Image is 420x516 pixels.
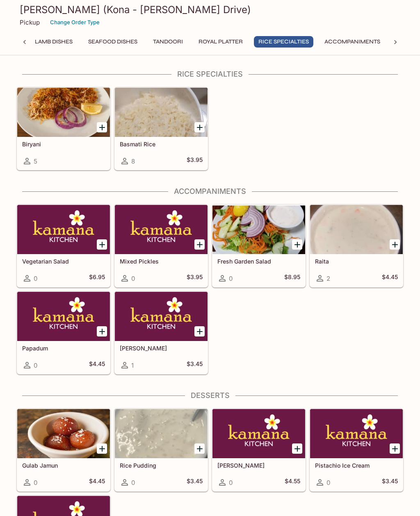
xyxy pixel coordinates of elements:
h5: Gulab Jamun [22,462,105,469]
div: Raita [310,205,403,254]
button: Add Papadum [97,326,107,336]
button: Add Raita [390,239,400,250]
a: Rice Pudding0$3.45 [114,409,208,491]
span: 1 [131,361,134,369]
h5: [PERSON_NAME] [217,462,300,469]
div: Rice Pudding [115,409,208,458]
h5: Fresh Garden Salad [217,258,300,265]
div: Gajar Halwa [212,409,305,458]
a: Pistachio Ice Cream0$3.45 [310,409,403,491]
span: 0 [131,275,135,282]
h5: $4.45 [89,360,105,370]
span: 0 [34,361,37,369]
button: Royal Platter [194,36,247,48]
h5: $8.95 [284,273,300,283]
button: Add Pistachio Ice Cream [390,443,400,454]
div: Papadum [17,292,110,341]
div: Basmati Rice [115,88,208,137]
span: 0 [229,275,233,282]
button: Add Gajar Halwa [292,443,302,454]
a: Raita2$4.45 [310,205,403,287]
h3: [PERSON_NAME] (Kona - [PERSON_NAME] Drive) [20,3,400,16]
a: Basmati Rice8$3.95 [114,87,208,170]
h4: Desserts [16,391,404,400]
span: 2 [326,275,330,282]
h5: Pistachio Ice Cream [315,462,398,469]
div: Biryani [17,88,110,137]
p: Pickup [20,18,40,26]
button: Add Rice Pudding [194,443,205,454]
h5: Raita [315,258,398,265]
h5: Biryani [22,141,105,148]
button: Add Biryani [97,122,107,132]
button: Add Vegetarian Salad [97,239,107,250]
button: Seafood Dishes [84,36,142,48]
h5: Basmati Rice [120,141,203,148]
div: Pistachio Ice Cream [310,409,403,458]
h5: $4.55 [285,477,300,487]
h4: Accompaniments [16,187,404,196]
h5: $3.45 [187,360,203,370]
h5: Rice Pudding [120,462,203,469]
h5: $3.95 [187,156,203,166]
span: 0 [34,479,37,486]
button: Accompaniments [320,36,385,48]
h5: $4.45 [89,477,105,487]
a: Vegetarian Salad0$6.95 [17,205,110,287]
span: 0 [34,275,37,282]
button: Change Order Type [46,16,103,29]
h5: $3.45 [187,477,203,487]
span: 0 [326,479,330,486]
a: Papadum0$4.45 [17,291,110,374]
div: Fresh Garden Salad [212,205,305,254]
a: Fresh Garden Salad0$8.95 [212,205,306,287]
button: Lamb Dishes [30,36,77,48]
h4: Rice Specialties [16,70,404,79]
span: 8 [131,157,135,165]
button: Add Mixed Pickles [194,239,205,250]
button: Add Fresh Garden Salad [292,239,302,250]
a: [PERSON_NAME]0$4.55 [212,409,306,491]
h5: Mixed Pickles [120,258,203,265]
button: Add Gulab Jamun [97,443,107,454]
button: Add Mango Chutney [194,326,205,336]
h5: $3.45 [382,477,398,487]
span: 5 [34,157,37,165]
h5: $4.45 [382,273,398,283]
a: Mixed Pickles0$3.95 [114,205,208,287]
button: Tandoori [148,36,187,48]
div: Mango Chutney [115,292,208,341]
h5: Vegetarian Salad [22,258,105,265]
h5: $3.95 [187,273,203,283]
div: Gulab Jamun [17,409,110,458]
div: Mixed Pickles [115,205,208,254]
a: Biryani5 [17,87,110,170]
span: 0 [229,479,233,486]
button: Add Basmati Rice [194,122,205,132]
div: Vegetarian Salad [17,205,110,254]
a: [PERSON_NAME]1$3.45 [114,291,208,374]
h5: $6.95 [89,273,105,283]
h5: [PERSON_NAME] [120,345,203,352]
span: 0 [131,479,135,486]
h5: Papadum [22,345,105,352]
button: Rice Specialties [254,36,313,48]
a: Gulab Jamun0$4.45 [17,409,110,491]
